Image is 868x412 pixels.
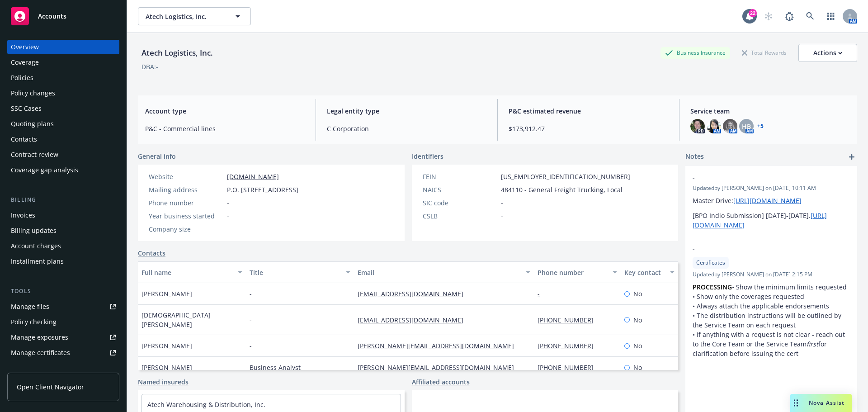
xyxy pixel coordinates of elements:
[412,152,443,161] span: Identifiers
[685,152,704,162] span: Notes
[412,377,470,387] a: Affiliated accounts
[149,198,223,208] div: Phone number
[11,299,49,314] div: Manage files
[7,55,119,70] a: Coverage
[11,40,39,54] div: Overview
[509,106,668,116] span: P&C estimated revenue
[693,282,850,358] p: • Show the minimum limits requested • Show only the coverages requested • Always attach the appli...
[142,341,192,350] span: [PERSON_NAME]
[11,346,70,360] div: Manage certificates
[780,7,798,25] a: Report a Bug
[7,71,119,85] a: Policies
[145,106,305,116] span: Account type
[11,223,57,238] div: Billing updates
[7,330,119,345] a: Manage exposures
[624,268,665,277] div: Key contact
[501,198,503,208] span: -
[250,363,301,372] span: Business Analyst
[142,62,158,71] div: DBA: -
[147,400,265,409] a: Atech Warehousing & Distribution, Inc.
[11,117,54,131] div: Quoting plans
[7,361,119,375] a: Manage claims
[693,173,826,183] span: -
[633,363,642,372] span: No
[538,341,601,350] a: [PHONE_NUMBER]
[633,289,642,298] span: No
[757,123,764,129] a: +5
[807,340,818,348] em: first
[7,40,119,54] a: Overview
[7,254,119,269] a: Installment plans
[690,119,705,133] img: photo
[11,147,58,162] div: Contract review
[685,166,857,237] div: -Updatedby [PERSON_NAME] on [DATE] 10:11 AMMaster Drive:[URL][DOMAIN_NAME][BPO Indio Submission] ...
[509,124,668,133] span: $173,912.47
[149,172,223,181] div: Website
[534,261,620,283] button: Phone number
[693,270,850,279] span: Updated by [PERSON_NAME] on [DATE] 2:15 PM
[7,4,119,29] a: Accounts
[660,47,730,58] div: Business Insurance
[501,185,623,194] span: 484110 - General Freight Trucking, Local
[798,44,857,62] button: Actions
[7,208,119,223] a: Invoices
[138,7,251,25] button: Atech Logistics, Inc.
[7,132,119,147] a: Contacts
[11,315,57,329] div: Policy checking
[227,172,279,181] a: [DOMAIN_NAME]
[538,363,601,372] a: [PHONE_NUMBER]
[17,382,84,392] span: Open Client Navigator
[7,299,119,314] a: Manage files
[246,261,354,283] button: Title
[142,363,192,372] span: [PERSON_NAME]
[742,122,751,131] span: HB
[621,261,678,283] button: Key contact
[227,224,229,234] span: -
[693,211,850,230] p: [BPO Indio Submission] [DATE]-[DATE].
[11,55,39,70] div: Coverage
[759,7,778,25] a: Start snowing
[423,185,497,194] div: NAICS
[790,394,802,412] div: Drag to move
[733,196,802,205] a: [URL][DOMAIN_NAME]
[685,237,857,365] div: -CertificatesUpdatedby [PERSON_NAME] on [DATE] 2:15 PMPROCESSING• Show the minimum limits request...
[693,196,850,205] p: Master Drive:
[327,106,486,116] span: Legal entity type
[138,152,176,161] span: General info
[145,124,305,133] span: P&C - Commercial lines
[146,12,224,21] span: Atech Logistics, Inc.
[138,261,246,283] button: Full name
[11,101,42,116] div: SSC Cases
[11,361,57,375] div: Manage claims
[11,239,61,253] div: Account charges
[693,244,826,254] span: -
[423,172,497,181] div: FEIN
[11,71,33,85] div: Policies
[250,268,340,277] div: Title
[358,363,521,372] a: [PERSON_NAME][EMAIL_ADDRESS][DOMAIN_NAME]
[7,86,119,100] a: Policy changes
[423,198,497,208] div: SIC code
[250,341,252,350] span: -
[250,289,252,298] span: -
[737,47,791,58] div: Total Rewards
[538,316,601,324] a: [PHONE_NUMBER]
[423,211,497,221] div: CSLB
[142,310,242,329] span: [DEMOGRAPHIC_DATA][PERSON_NAME]
[749,9,757,17] div: 22
[633,341,642,350] span: No
[501,172,630,181] span: [US_EMPLOYER_IDENTIFICATION_NUMBER]
[358,341,521,350] a: [PERSON_NAME][EMAIL_ADDRESS][DOMAIN_NAME]
[11,330,68,345] div: Manage exposures
[358,268,520,277] div: Email
[693,283,732,291] strong: PROCESSING
[138,248,165,258] a: Contacts
[693,184,850,192] span: Updated by [PERSON_NAME] on [DATE] 10:11 AM
[354,261,534,283] button: Email
[846,152,857,162] a: add
[11,86,55,100] div: Policy changes
[707,119,721,133] img: photo
[38,13,66,20] span: Accounts
[501,211,503,221] span: -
